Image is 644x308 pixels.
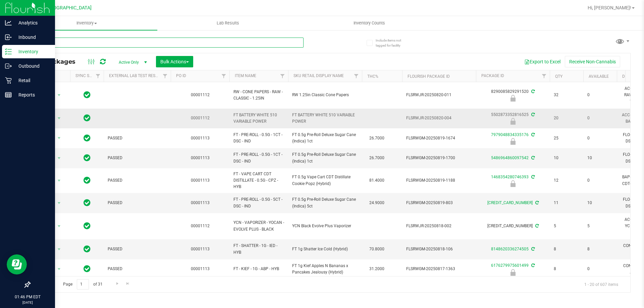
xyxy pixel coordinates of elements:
span: 81.4000 [366,176,388,185]
a: Item Name [235,73,256,78]
button: Bulk Actions [156,56,193,67]
span: FLSRWGM-20250819-1700 [406,155,472,161]
span: 5 [587,223,613,229]
a: 00001113 [191,156,210,160]
span: FT - PRE-ROLL - 0.5G - 1CT - DSC - IND [233,132,284,144]
span: Lab Results [208,20,248,26]
span: 0 [587,135,613,141]
span: Sync from Compliance System [530,112,535,117]
span: FT - KIEF - 1G - ABP - HYB [233,266,284,272]
a: Inventory [16,16,157,30]
a: 00001113 [191,178,210,183]
a: 1468354280746393 [491,175,529,179]
div: [CREDIT_CARD_NUMBER] [475,223,551,229]
div: 5502873352816525 [475,112,551,125]
span: In Sync [84,113,91,123]
p: Analytics [12,19,52,27]
span: FT - VAPE CART CDT DISTILLATE - 0.5G - CPZ - HYB [233,171,284,190]
a: 8148620336274505 [491,247,529,251]
a: PO ID [176,73,186,78]
p: [DATE] [3,300,52,305]
span: In Sync [84,176,91,185]
span: In Sync [84,153,91,163]
a: Filter [277,70,288,82]
span: FLSRWGM-20250819-1188 [406,177,472,184]
a: Flourish Package ID [408,74,450,79]
a: 00001113 [191,266,210,271]
inline-svg: Analytics [5,19,12,26]
span: FT - SHATTER - 1G - IED - HYB [233,243,284,255]
span: Sync from Compliance System [530,132,535,137]
p: Inventory [12,48,52,56]
input: Search Package ID, Item Name, SKU, Lot or Part Number... [30,38,304,48]
span: FT 0.5g Vape Cart CDT Distillate Cookie Popz (Hybrid) [292,174,358,187]
div: Newly Received [475,118,551,125]
p: Outbound [12,62,52,70]
p: Inbound [12,33,52,41]
span: 70.8000 [366,244,388,254]
span: Bulk Actions [160,59,189,64]
inline-svg: Outbound [5,63,12,69]
a: Available [589,74,609,79]
span: 31.2000 [366,264,388,274]
span: select [55,153,63,163]
a: Filter [351,70,362,82]
a: [CREDIT_CARD_NUMBER] [487,200,533,205]
a: 00001112 [191,224,210,228]
span: FT BATTERY WHITE 510 VARIABLE POWER [292,112,358,125]
span: FLSRWGM-20250819-803 [406,200,472,206]
span: Page of 31 [57,279,108,290]
span: select [55,90,63,100]
a: Qty [555,74,562,79]
span: FLSRWJR-20250820-011 [406,92,472,98]
span: FLSRWGM-20250818-106 [406,246,472,252]
span: 25 [554,135,579,141]
span: 20 [554,115,579,121]
a: 00001113 [191,136,210,140]
span: RW 1.25in Classic Cone Papers [292,92,358,98]
span: Sync from Compliance System [530,263,535,268]
span: 26.7000 [366,153,388,163]
span: PASSED [108,266,167,272]
span: FT - PRE-ROLL - 0.5G - 1CT - DSC - IND [233,151,284,164]
a: 5486964860097542 [491,156,529,160]
span: FLSRWGM-20250819-1674 [406,135,472,141]
span: select [55,114,63,123]
button: Receive Non-Cannabis [565,56,620,67]
span: select [55,133,63,143]
span: In Sync [84,221,91,231]
span: select [55,264,63,274]
div: Quarantine [475,269,551,276]
span: Sync from Compliance System [530,156,535,160]
a: Filter [160,70,171,82]
span: 11 [554,200,579,206]
span: All Packages [35,58,82,65]
span: 12 [554,177,579,184]
span: PASSED [108,200,167,206]
span: PASSED [108,246,167,252]
div: Newly Received [475,95,551,102]
span: Hi, [PERSON_NAME]! [588,5,631,10]
inline-svg: Reports [5,91,12,98]
span: select [55,245,63,254]
span: FLSRWJR-20250820-004 [406,115,472,121]
a: Filter [539,70,550,82]
span: In Sync [84,198,91,207]
span: 8 [554,266,579,272]
span: select [55,198,63,208]
inline-svg: Inbound [5,34,12,41]
span: Inventory Counts [344,20,394,26]
a: 00001112 [191,116,210,120]
span: select [55,176,63,185]
span: FT 0.5g Pre-Roll Deluxe Sugar Cane (Indica) 1ct [292,132,358,144]
p: Retail [12,76,52,84]
span: In Sync [84,244,91,254]
span: select [55,222,63,231]
iframe: Resource center [7,254,27,274]
span: 5 [554,223,579,229]
span: 24.9000 [366,198,388,208]
span: In Sync [84,133,91,143]
a: Sku Retail Display Name [293,73,344,78]
a: Filter [218,70,229,82]
span: FLSRWGM-20250817-1363 [406,266,472,272]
